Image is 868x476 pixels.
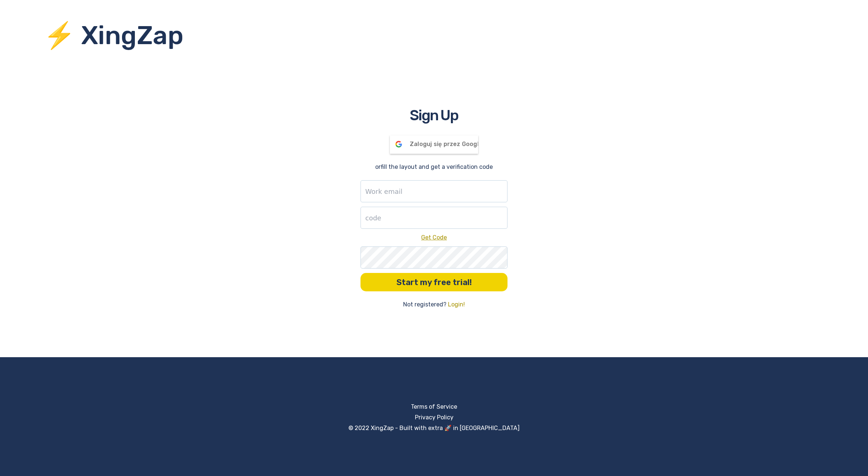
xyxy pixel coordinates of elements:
p: or fill the layout and get a verification code [375,163,493,171]
input: Work email [361,180,507,202]
a: Login! [448,300,465,309]
a: Privacy Policy [415,414,453,421]
a: Get Code [421,234,447,241]
h2: Sign Up [410,104,458,127]
span: Zaloguj się przez Google [410,141,483,148]
a: Terms of Service [411,403,457,410]
p: Not registered? [403,300,446,309]
p: © 2022 XingZap - Built with extra 🚀 in [GEOGRAPHIC_DATA] [348,424,520,433]
h1: ⚡ XingZap [43,16,868,55]
input: code [361,207,507,229]
button: Start my free trial! [361,273,507,291]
